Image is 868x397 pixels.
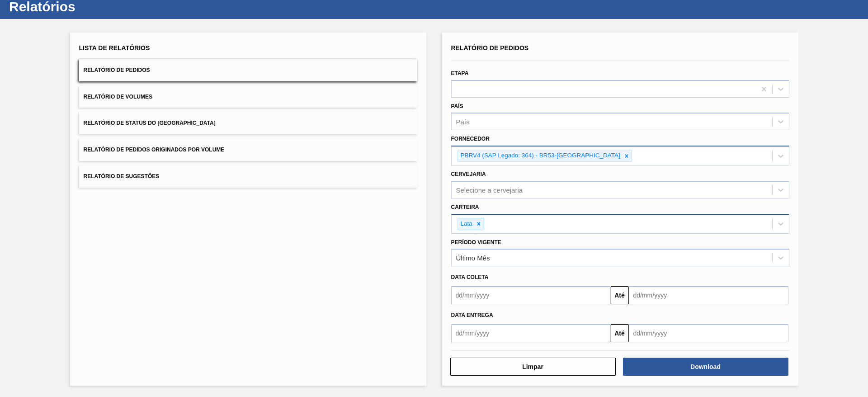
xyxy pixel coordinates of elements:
[451,286,611,304] input: dd/mm/yyyy
[451,239,501,246] label: Período Vigente
[79,165,417,188] button: Relatório de Sugestões
[79,112,417,134] button: Relatório de Status do [GEOGRAPHIC_DATA]
[611,324,629,342] button: Até
[451,103,463,109] label: País
[629,324,788,342] input: dd/mm/yyyy
[623,358,788,376] button: Download
[79,44,150,52] span: Lista de Relatórios
[451,136,490,142] label: Fornecedor
[9,1,170,12] h1: Relatórios
[84,67,150,73] span: Relatório de Pedidos
[451,204,479,210] label: Carteira
[451,274,489,280] span: Data coleta
[629,286,788,304] input: dd/mm/yyyy
[451,171,486,177] label: Cervejaria
[458,150,622,161] div: PBRV4 (SAP Legado: 364) - BR53-[GEOGRAPHIC_DATA]
[456,118,470,126] div: País
[79,86,417,108] button: Relatório de Volumes
[451,44,529,52] span: Relatório de Pedidos
[456,186,523,194] div: Selecione a cervejaria
[451,312,493,318] span: Data Entrega
[84,120,216,126] span: Relatório de Status do [GEOGRAPHIC_DATA]
[79,59,417,81] button: Relatório de Pedidos
[611,286,629,304] button: Até
[84,173,160,180] span: Relatório de Sugestões
[450,358,616,376] button: Limpar
[79,139,417,161] button: Relatório de Pedidos Originados por Volume
[458,218,474,230] div: Lata
[456,254,490,262] div: Último Mês
[451,70,469,76] label: Etapa
[84,94,152,100] span: Relatório de Volumes
[451,324,611,342] input: dd/mm/yyyy
[84,147,225,153] span: Relatório de Pedidos Originados por Volume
